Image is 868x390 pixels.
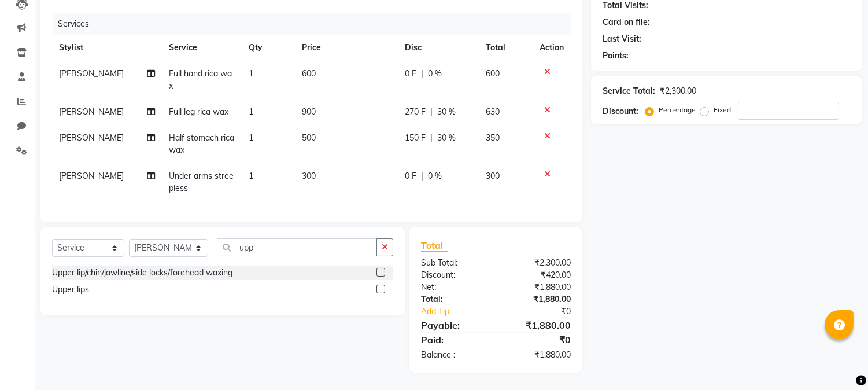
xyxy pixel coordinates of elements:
span: 500 [302,133,316,143]
div: ₹2,300.00 [496,257,580,269]
th: Disc [398,35,479,61]
label: Percentage [659,105,696,115]
div: Paid: [412,333,496,347]
div: Net: [412,281,496,293]
span: [PERSON_NAME] [59,171,124,181]
span: 30 % [437,106,456,118]
div: ₹2,300.00 [660,85,696,97]
span: [PERSON_NAME] [59,133,124,143]
span: 0 F [405,68,416,80]
div: Total: [412,293,496,306]
div: Upper lip/chin/jawline/side locks/forehead waxing [52,267,232,279]
th: Action [533,35,571,61]
span: 0 % [428,170,442,182]
div: Services [53,13,579,35]
span: Under arms streepless [169,171,234,193]
div: ₹1,880.00 [496,281,580,293]
span: 300 [486,171,500,181]
div: ₹0 [496,333,580,347]
span: 600 [486,68,500,79]
span: Full leg rica wax [169,106,228,117]
div: Balance : [412,349,496,361]
div: Discount: [603,105,638,117]
th: Stylist [52,35,162,61]
th: Service [162,35,242,61]
span: 30 % [437,132,456,144]
span: | [421,170,423,182]
input: Search or Scan [217,238,377,256]
span: 150 F [405,132,426,144]
span: 270 F [405,106,426,118]
div: Service Total: [603,85,655,97]
span: 350 [486,133,500,143]
div: Discount: [412,269,496,281]
label: Fixed [714,105,731,115]
span: 300 [302,171,316,181]
span: Half stomach ricawax [169,133,234,155]
div: ₹1,880.00 [496,293,580,306]
span: Full hand rica wax [169,68,232,91]
span: 600 [302,68,316,79]
span: | [421,68,423,80]
th: Price [295,35,398,61]
span: | [430,106,433,118]
div: ₹420.00 [496,269,580,281]
div: Last Visit: [603,33,641,45]
th: Total [479,35,533,61]
div: ₹0 [510,306,580,318]
div: Sub Total: [412,257,496,269]
span: [PERSON_NAME] [59,68,124,79]
span: [PERSON_NAME] [59,106,124,117]
span: | [430,132,433,144]
th: Qty [242,35,295,61]
div: ₹1,880.00 [496,349,580,361]
span: 0 F [405,170,416,182]
div: Upper lips [52,284,89,296]
div: Payable: [412,318,496,332]
a: Add Tip [412,306,510,318]
span: 0 % [428,68,442,80]
div: Card on file: [603,16,650,28]
span: 630 [486,106,500,117]
span: 900 [302,106,316,117]
div: Points: [603,50,629,62]
div: ₹1,880.00 [496,318,580,332]
span: 1 [249,106,253,117]
span: 1 [249,68,253,79]
span: 1 [249,133,253,143]
span: 1 [249,171,253,181]
span: Total [421,240,448,252]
